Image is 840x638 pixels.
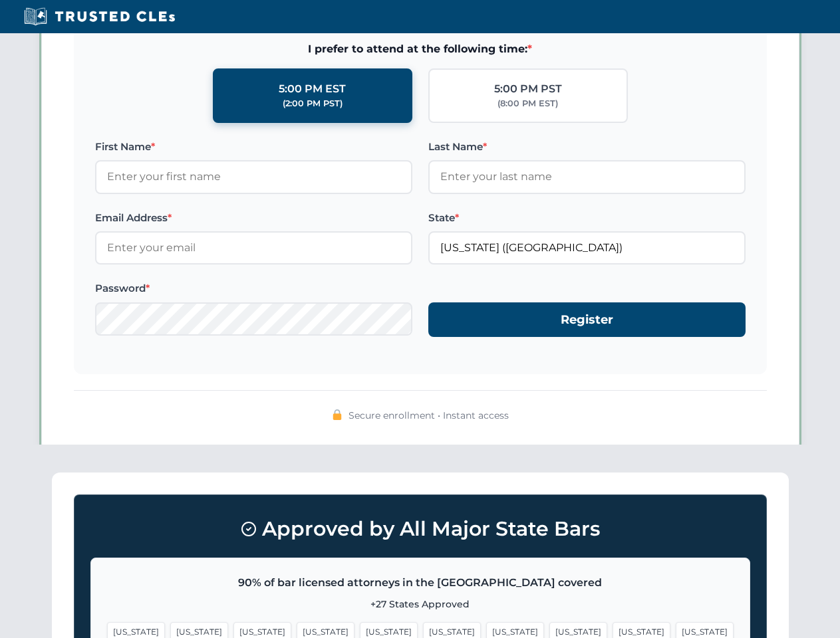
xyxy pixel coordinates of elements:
[95,210,412,226] label: Email Address
[107,574,734,591] p: 90% of bar licensed attorneys in the [GEOGRAPHIC_DATA] covered
[283,97,343,110] div: (2:00 PM PST)
[428,302,746,338] button: Register
[20,7,179,27] img: Trusted CLEs
[95,231,412,265] input: Enter your email
[107,597,734,611] p: +27 States Approved
[494,80,562,98] div: 5:00 PM PST
[428,160,746,193] input: Enter your last name
[95,160,412,193] input: Enter your first name
[95,139,412,155] label: First Name
[428,210,746,226] label: State
[332,409,343,420] img: 🔒
[349,408,509,423] span: Secure enrollment • Instant access
[95,41,746,58] span: I prefer to attend at the following time:
[90,511,750,547] h3: Approved by All Major State Bars
[279,80,346,98] div: 5:00 PM EST
[95,280,412,296] label: Password
[428,231,746,265] input: Georgia (GA)
[497,97,558,110] div: (8:00 PM EST)
[428,139,746,155] label: Last Name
